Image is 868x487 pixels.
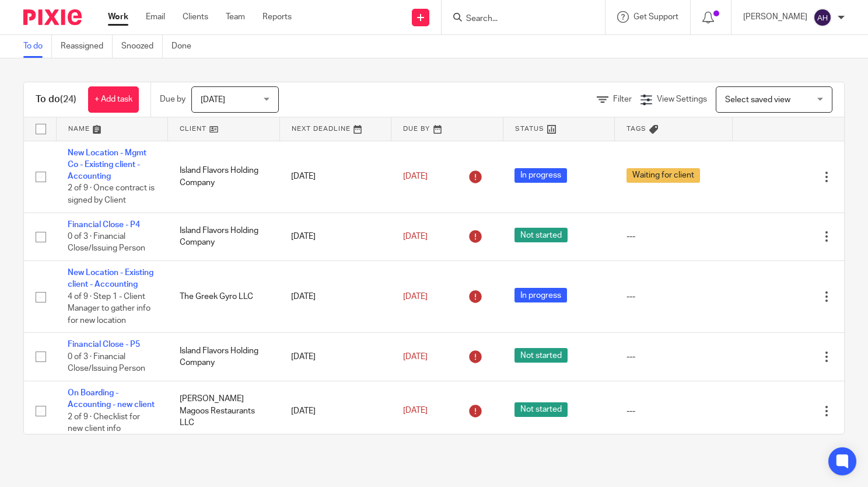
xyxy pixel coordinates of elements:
span: [DATE] [201,96,225,104]
span: 0 of 3 · Financial Close/Issuing Person [68,232,145,253]
span: Filter [613,95,632,103]
a: To do [23,35,52,58]
span: 4 of 9 · Step 1 - Client Manager to gather info for new location [68,293,150,325]
div: --- [626,405,721,417]
span: Get Support [633,13,678,21]
span: [DATE] [403,293,428,301]
a: Snoozed [121,35,163,58]
td: [DATE] [279,141,391,213]
a: New Location - Existing client - Accounting [68,269,153,288]
div: --- [626,291,721,302]
span: Waiting for client [626,168,700,183]
td: Island Flavors Holding Company [168,141,280,213]
a: + Add task [88,86,139,113]
td: The Greek Gyro LLC [168,261,280,333]
span: Select saved view [725,96,790,104]
td: [DATE] [279,261,391,333]
td: Island Flavors Holding Company [168,213,280,260]
td: Island Flavors Holding Company [168,333,280,381]
span: [DATE] [403,353,428,361]
span: Not started [514,402,568,417]
span: View Settings [657,95,707,103]
a: Done [171,35,200,58]
span: 0 of 3 · Financial Close/Issuing Person [68,353,145,373]
span: Not started [514,228,568,242]
span: 2 of 9 · Checklist for new client info [68,413,140,433]
p: [PERSON_NAME] [743,11,807,23]
div: --- [626,231,721,242]
span: [DATE] [403,407,428,415]
a: Financial Close - P5 [68,340,140,349]
span: Tags [626,126,646,132]
span: [DATE] [403,232,428,241]
td: [DATE] [279,381,391,441]
a: Reports [262,11,292,23]
span: 2 of 9 · Once contract is signed by Client [68,185,155,205]
td: [DATE] [279,333,391,381]
a: Reassigned [61,35,113,58]
span: In progress [514,288,567,302]
span: Not started [514,348,568,363]
h1: To do [36,93,76,106]
div: --- [626,351,721,363]
td: [DATE] [279,213,391,260]
span: In progress [514,168,567,183]
a: Work [108,11,128,23]
img: Pixie [23,9,82,25]
a: New Location - Mgmt Co - Existing client - Accounting [68,149,146,181]
p: Due by [160,93,185,105]
a: Team [226,11,245,23]
a: Financial Close - P4 [68,221,140,229]
span: [DATE] [403,172,428,180]
input: Search [465,14,570,25]
td: [PERSON_NAME] Magoos Restaurants LLC [168,381,280,441]
a: Email [146,11,165,23]
span: (24) [60,95,76,104]
a: On Boarding - Accounting - new client [68,389,155,409]
a: Clients [183,11,208,23]
img: svg%3E [813,8,832,27]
